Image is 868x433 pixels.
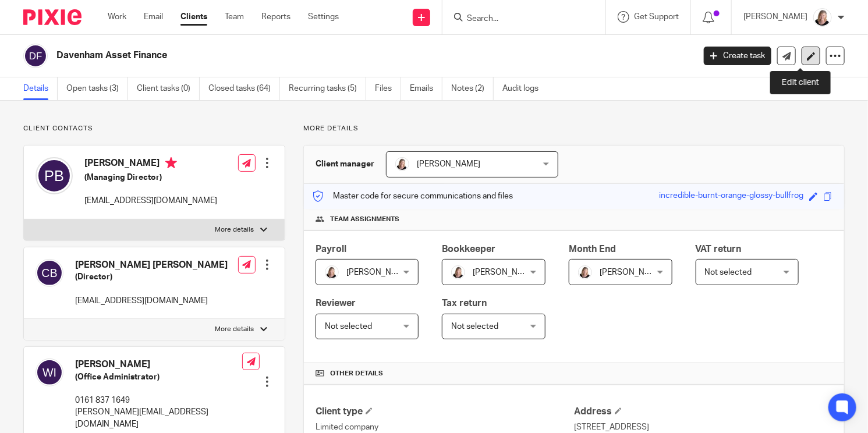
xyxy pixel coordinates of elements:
[442,244,495,254] span: Bookkeeper
[144,11,163,23] a: Email
[75,271,228,283] h5: (Director)
[442,299,487,308] span: Tax return
[451,322,498,331] span: Not selected
[313,190,513,202] p: Master code for secure communications and files
[659,190,803,203] div: incredible-burnt-orange-glossy-bullfrog
[84,195,217,207] p: [EMAIL_ADDRESS][DOMAIN_NAME]
[743,11,807,23] p: [PERSON_NAME]
[36,157,73,194] img: svg%3E
[23,124,285,133] p: Client contacts
[84,157,217,172] h4: [PERSON_NAME]
[316,244,346,254] span: Payroll
[417,160,481,168] span: [PERSON_NAME]
[569,244,616,254] span: Month End
[36,259,63,287] img: svg%3E
[36,359,63,386] img: svg%3E
[225,11,244,23] a: Team
[574,421,832,433] p: [STREET_ADDRESS]
[308,11,339,23] a: Settings
[574,406,832,418] h4: Address
[696,244,742,254] span: VAT return
[705,268,752,276] span: Not selected
[75,395,242,406] p: 0161 837 1649
[75,259,228,271] h4: [PERSON_NAME] [PERSON_NAME]
[75,295,228,307] p: [EMAIL_ADDRESS][DOMAIN_NAME]
[137,77,200,100] a: Client tasks (0)
[289,77,366,100] a: Recurring tasks (5)
[75,406,242,430] p: [PERSON_NAME][EMAIL_ADDRESS][DOMAIN_NAME]
[451,77,494,100] a: Notes (2)
[180,11,207,23] a: Clients
[410,77,442,100] a: Emails
[208,77,280,100] a: Closed tasks (64)
[325,265,339,279] img: K%20Garrattley%20headshot%20black%20top%20cropped.jpg
[165,157,177,169] i: Primary
[75,371,242,383] h5: (Office Administrator)
[23,77,58,100] a: Details
[316,299,356,308] span: Reviewer
[108,11,126,23] a: Work
[325,322,372,331] span: Not selected
[84,172,217,183] h5: (Managing Director)
[466,14,571,24] input: Search
[215,225,254,235] p: More details
[813,8,832,27] img: K%20Garrattley%20headshot%20black%20top%20cropped.jpg
[316,406,574,418] h4: Client type
[502,77,547,100] a: Audit logs
[346,268,410,276] span: [PERSON_NAME]
[578,265,592,279] img: K%20Garrattley%20headshot%20black%20top%20cropped.jpg
[316,421,574,433] p: Limited company
[451,265,465,279] img: K%20Garrattley%20headshot%20black%20top%20cropped.jpg
[600,268,664,276] span: [PERSON_NAME]
[75,359,242,371] h4: [PERSON_NAME]
[261,11,290,23] a: Reports
[473,268,537,276] span: [PERSON_NAME]
[66,77,128,100] a: Open tasks (3)
[330,369,383,378] span: Other details
[395,157,409,171] img: K%20Garrattley%20headshot%20black%20top%20cropped.jpg
[303,124,845,133] p: More details
[375,77,401,100] a: Files
[704,47,771,65] a: Create task
[23,9,82,25] img: Pixie
[330,215,399,224] span: Team assignments
[23,44,48,68] img: svg%3E
[56,49,561,62] h2: Davenham Asset Finance
[634,13,679,21] span: Get Support
[215,325,254,334] p: More details
[316,158,374,170] h3: Client manager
